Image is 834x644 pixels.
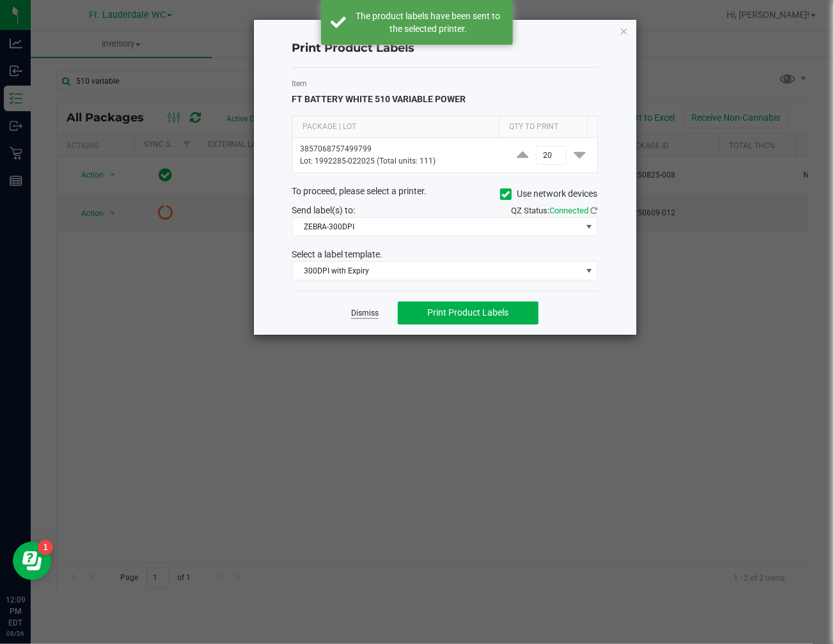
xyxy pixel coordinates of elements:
span: FT BATTERY WHITE 510 VARIABLE POWER [292,94,466,104]
th: Qty to Print [499,116,587,138]
button: Print Product Labels [398,302,539,325]
div: The product labels have been sent to the selected printer. [353,10,503,35]
span: Send label(s) to: [292,205,356,215]
span: Connected [550,206,589,215]
th: Package | Lot [293,116,499,138]
label: Item [292,78,598,89]
iframe: Resource center unread badge [38,540,53,555]
div: Select a label template. [283,248,608,261]
iframe: Resource center [13,542,51,580]
span: QZ Status: [512,206,598,215]
label: Use network devices [500,187,598,201]
span: 300DPI with Expiry [293,262,581,280]
p: 3857068757499799 [301,143,498,155]
p: Lot: 1992285-022025 (Total units: 111) [301,155,498,167]
a: Dismiss [351,308,379,319]
span: Print Product Labels [428,307,509,318]
div: To proceed, please select a printer. [283,185,608,204]
h4: Print Product Labels [292,40,598,57]
span: ZEBRA-300DPI [293,218,581,236]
